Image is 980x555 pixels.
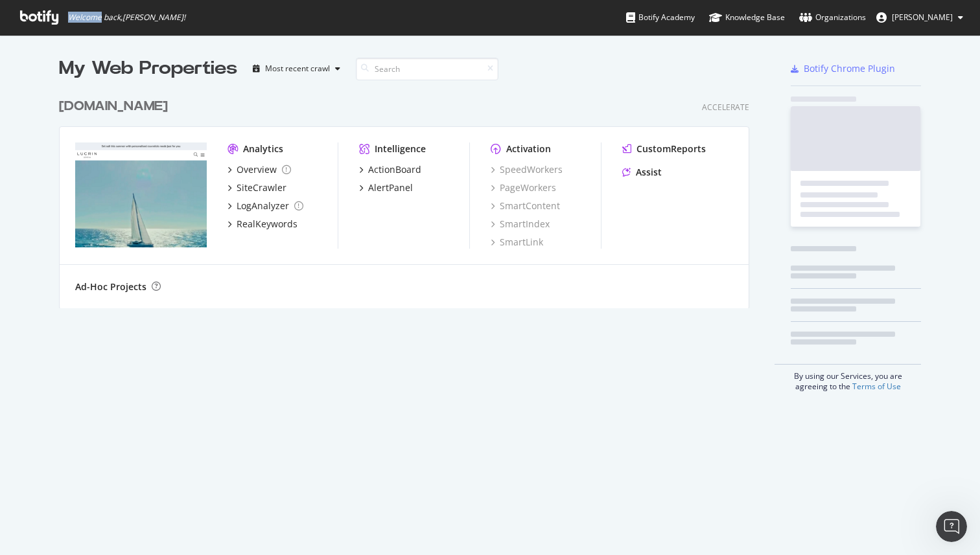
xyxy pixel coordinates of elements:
[375,142,426,155] div: Intelligence
[356,58,498,80] input: Search
[359,181,413,194] a: AlertPanel
[237,181,286,194] div: SiteCrawler
[243,142,283,155] div: Analytics
[227,199,303,212] a: LogAnalyzer
[936,511,967,542] iframe: Intercom live chat
[227,218,297,231] a: RealKeywords
[491,236,543,249] a: SmartLink
[622,142,706,155] a: CustomReports
[237,218,297,231] div: RealKeywords
[852,381,901,392] a: Terms of Use
[248,58,345,79] button: Most recent crawl
[892,12,953,23] span: Dhiraj Gangoosirdar
[368,163,421,176] div: ActionBoard
[227,163,291,176] a: Overview
[622,166,662,179] a: Assist
[491,199,560,212] a: SmartContent
[68,12,185,23] span: Welcome back, [PERSON_NAME] !
[368,181,413,194] div: AlertPanel
[491,181,556,194] a: PageWorkers
[702,102,749,113] div: Accelerate
[491,163,563,176] a: SpeedWorkers
[75,280,146,293] div: Ad-Hoc Projects
[59,97,168,116] div: [DOMAIN_NAME]
[799,11,866,24] div: Organizations
[237,199,289,212] div: LogAnalyzer
[59,97,173,116] a: [DOMAIN_NAME]
[59,82,760,308] div: grid
[237,163,277,176] div: Overview
[804,62,895,75] div: Botify Chrome Plugin
[866,7,974,28] button: [PERSON_NAME]
[59,56,237,82] div: My Web Properties
[775,364,921,392] div: By using our Services, you are agreeing to the
[636,142,706,155] div: CustomReports
[491,218,550,231] a: SmartIndex
[709,11,785,24] div: Knowledge Base
[636,166,662,179] div: Assist
[75,142,207,247] img: lucrin.com
[227,181,286,194] a: SiteCrawler
[265,65,330,73] div: Most recent crawl
[359,163,421,176] a: ActionBoard
[626,11,695,24] div: Botify Academy
[791,62,895,75] a: Botify Chrome Plugin
[506,142,551,155] div: Activation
